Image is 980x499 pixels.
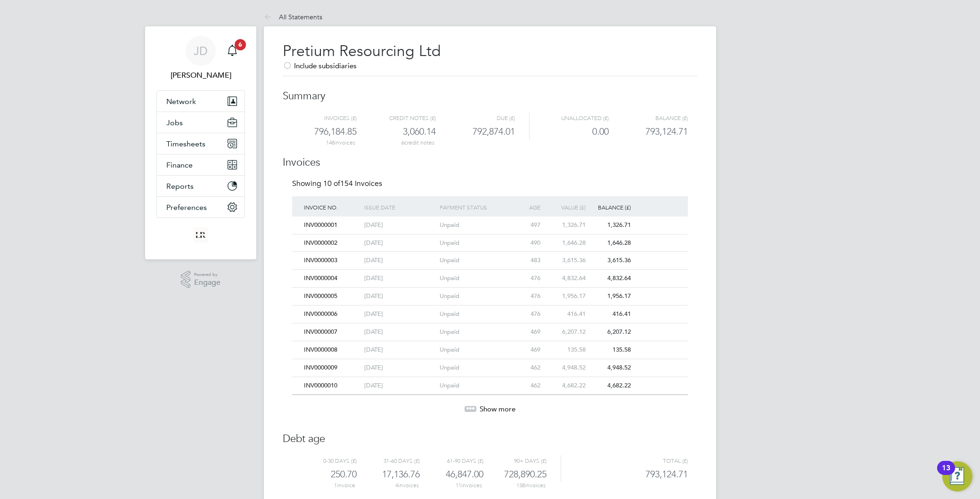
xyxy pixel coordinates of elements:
div: Age (days) [513,196,543,230]
span: 6 [235,39,246,50]
a: Go to home page [156,227,245,242]
span: INV0000003 [304,256,337,264]
ng-pluralize: invoices [335,139,355,146]
ng-pluralize: invoice [337,482,355,489]
div: 793,124.71 [561,467,688,482]
span: INV0000005 [304,292,337,300]
h3: Debt age [283,423,697,446]
div: 4,832.64 [543,270,588,287]
nav: Main navigation [145,26,256,259]
span: 10 of [323,179,340,188]
span: Timesheets [166,139,205,148]
div: Issue date [362,196,437,218]
div: 4,832.64 [588,270,633,287]
div: 17,136.76 [357,467,420,482]
button: Timesheets [157,133,245,154]
div: Showing [292,179,384,189]
a: 6 [223,36,242,66]
span: JD [194,45,208,57]
div: 476 [513,288,543,305]
div: 0-30 days (£) [294,455,357,467]
a: All Statements [264,13,322,21]
div: 1,956.17 [588,288,633,305]
span: Preferences [166,203,207,212]
div: Unpaid [437,270,513,287]
div: 483 [513,252,543,269]
div: 135.58 [543,341,588,359]
div: Invoices (£) [294,113,357,124]
div: Payment status [437,196,513,218]
ng-pluralize: invoices [461,482,482,489]
div: 792,874.01 [436,124,515,139]
div: 728,890.25 [483,467,547,482]
div: 416.41 [543,306,588,323]
ng-pluralize: credit notes [404,139,434,146]
div: 13 [942,468,950,480]
span: Powered by [194,271,220,279]
div: 469 [513,341,543,359]
div: Credit notes (£) [357,113,436,124]
div: Unpaid [437,377,513,394]
div: [DATE] [362,217,437,234]
span: 138 [516,482,525,489]
span: 1 [334,482,337,489]
span: Reports [166,182,194,191]
div: 490 [513,234,543,252]
h3: Invoices [283,146,697,169]
ng-pluralize: invoices [525,482,546,489]
div: [DATE] [362,341,437,359]
div: 6,207.12 [543,323,588,341]
div: [DATE] [362,359,437,377]
div: 135.58 [588,341,633,359]
span: 6 [401,139,404,146]
div: 497 [513,217,543,234]
span: INV0000007 [304,328,337,336]
span: Finance [166,161,193,169]
button: Finance [157,154,245,175]
div: Unpaid [437,306,513,323]
div: 31-60 days (£) [357,455,420,467]
div: 90+ days (£) [483,455,547,467]
span: Show more [480,404,515,413]
div: 796,184.85 [294,124,357,139]
div: [DATE] [362,270,437,287]
div: [DATE] [362,252,437,269]
div: Unpaid [437,323,513,341]
div: 250.70 [294,467,357,482]
a: Powered byEngage [181,271,221,289]
span: INV0000008 [304,346,337,354]
button: Reports [157,176,245,196]
div: Unallocated (£) [529,113,609,124]
div: 469 [513,323,543,341]
div: 46,847.00 [420,467,483,482]
span: Include subsidiaries [283,61,357,70]
div: 4,682.22 [588,377,633,394]
div: 416.41 [588,306,633,323]
span: INV0000009 [304,363,337,371]
button: Jobs [157,112,245,133]
div: Balance (£) [609,113,688,124]
span: 11 [456,482,461,489]
div: 1,326.71 [543,217,588,234]
span: INV0000004 [304,274,337,282]
div: Due (£) [436,113,515,124]
div: 462 [513,359,543,377]
div: Value (£) [543,196,588,218]
span: INV0000001 [304,221,337,229]
span: 154 Invoices [323,179,382,188]
div: 1,646.28 [588,234,633,252]
ng-pluralize: invoices [398,482,419,489]
div: [DATE] [362,377,437,394]
div: 4,682.22 [543,377,588,394]
span: Pretium Resourcing Ltd [283,42,441,60]
div: 462 [513,377,543,394]
div: 1,646.28 [543,234,588,252]
div: 476 [513,306,543,323]
span: 4 [395,482,398,489]
div: [DATE] [362,306,437,323]
div: 61-90 days (£) [420,455,483,467]
div: 6,207.12 [588,323,633,341]
div: 3,060.14 [357,124,436,139]
div: 0.00 [529,124,609,139]
span: Engage [194,279,220,287]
